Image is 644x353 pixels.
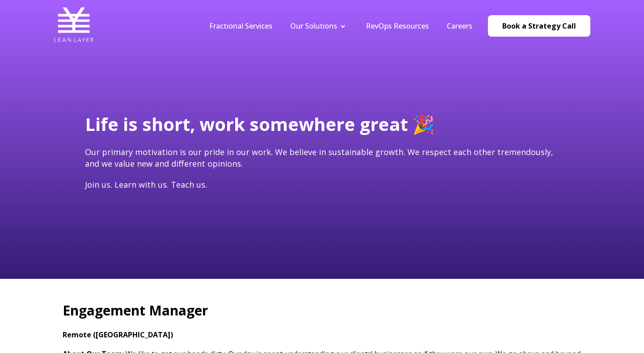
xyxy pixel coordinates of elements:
[54,4,94,45] img: Lean Layer Logo
[85,179,207,190] span: Join us. Learn with us. Teach us.
[63,330,173,340] strong: Remote ([GEOGRAPHIC_DATA])
[488,15,590,37] a: Book a Strategy Call
[290,21,337,31] a: Our Solutions
[85,112,435,136] span: Life is short, work somewhere great 🎉
[366,21,429,31] a: RevOps Resources
[200,21,481,31] div: Navigation Menu
[85,147,553,168] span: Our primary motivation is our pride in our work. We believe in sustainable growth. We respect eac...
[63,301,581,320] h2: Engagement Manager
[447,21,472,31] a: Careers
[209,21,272,31] a: Fractional Services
